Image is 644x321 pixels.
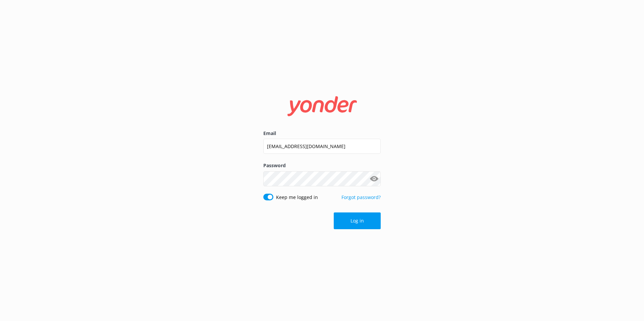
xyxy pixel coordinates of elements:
[367,172,381,185] button: Show password
[276,194,318,201] label: Keep me logged in
[341,194,381,200] a: Forgot password?
[263,130,381,137] label: Email
[263,162,381,169] label: Password
[263,139,381,154] input: user@emailaddress.com
[334,212,381,229] button: Log in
